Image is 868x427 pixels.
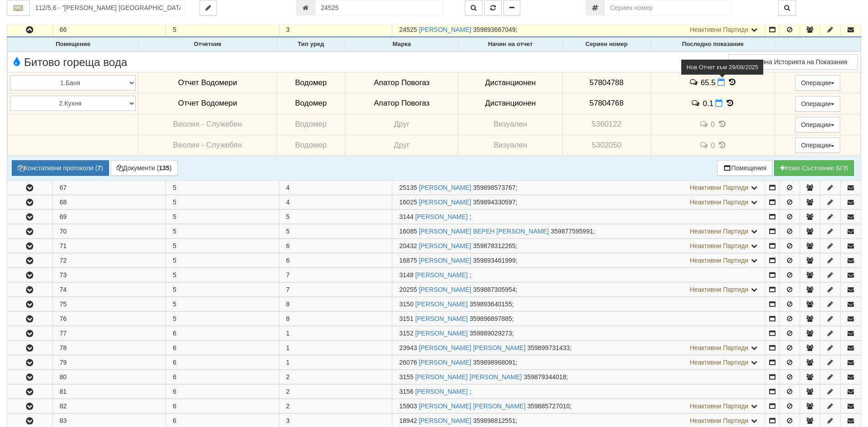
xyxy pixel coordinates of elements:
[795,137,841,153] button: Операции
[286,388,290,395] span: 2
[392,385,765,399] td: ;
[98,164,101,172] b: 7
[52,224,166,239] td: 70
[399,359,417,366] span: Партида №
[286,359,290,366] span: 1
[711,120,715,128] span: 0
[699,141,711,149] span: История на забележките
[52,370,166,384] td: 80
[392,195,765,209] td: ;
[473,359,515,366] span: 359898968091
[345,135,458,156] td: Друг
[10,56,127,68] span: Битово гореща вода
[392,326,765,341] td: ;
[399,373,413,381] span: Партида №
[392,210,765,224] td: ;
[392,181,765,195] td: ;
[419,359,471,366] a: [PERSON_NAME]
[419,242,471,249] a: [PERSON_NAME]
[166,195,279,209] td: 5
[399,330,413,337] span: Партида №
[399,184,417,191] span: Партида №
[415,271,467,279] a: [PERSON_NAME]
[399,344,417,351] span: Партида №
[286,242,290,249] span: 6
[527,344,570,351] span: 359899731433
[419,417,471,424] a: [PERSON_NAME]
[286,315,290,322] span: 8
[690,198,749,206] span: Неактивни Партиди
[473,417,515,424] span: 359898812551
[277,114,345,135] td: Водомер
[52,312,166,326] td: 76
[399,417,417,424] span: Партида №
[399,388,413,395] span: Партида №
[173,141,242,149] span: Веолия - Служебен
[392,356,765,370] td: ;
[286,417,290,424] span: 3
[415,373,522,381] a: [PERSON_NAME] [PERSON_NAME]
[562,114,651,135] td: 5360122
[473,184,515,191] span: 359898573767
[166,210,279,224] td: 5
[286,228,290,235] span: 5
[52,254,166,268] td: 72
[52,399,166,413] td: 82
[473,242,515,249] span: 359878312265
[52,239,166,253] td: 71
[717,141,727,149] span: История на показанията
[419,402,525,410] a: [PERSON_NAME] [PERSON_NAME]
[551,228,593,235] span: 359877595991
[691,99,703,107] span: История на забележките
[52,341,166,355] td: 78
[52,181,166,195] td: 67
[111,160,178,176] button: Документи (135)
[52,23,166,37] td: 66
[392,239,765,253] td: ;
[690,402,749,410] span: Неактивни Партиди
[286,286,290,293] span: 7
[727,78,737,86] span: История на показанията
[527,402,570,410] span: 359885727010
[173,120,242,128] span: Веолия - Служебен
[392,370,765,384] td: ;
[690,242,749,249] span: Неактивни Партиди
[166,399,279,413] td: 6
[286,300,290,308] span: 8
[52,326,166,341] td: 77
[419,198,471,206] a: [PERSON_NAME]
[399,228,417,235] span: Партида №
[469,300,512,308] span: 359893640155
[718,78,725,86] i: Нов Отчет към 29/08/2025
[166,312,279,326] td: 5
[524,373,566,381] span: 359879344018
[392,341,765,355] td: ;
[12,160,109,176] button: Констативни протоколи (7)
[8,38,139,51] th: Помещение
[473,257,515,264] span: 359893461999
[166,181,279,195] td: 5
[795,75,841,91] button: Операции
[562,135,651,156] td: 5302050
[795,117,841,132] button: Операции
[690,257,749,264] span: Неактивни Партиди
[345,93,458,114] td: Апатор Повогаз
[473,26,515,33] span: 359893667049
[166,283,279,297] td: 5
[690,344,749,351] span: Неактивни Партиди
[345,114,458,135] td: Друг
[52,195,166,209] td: 68
[286,402,290,410] span: 2
[277,72,345,93] td: Водомер
[795,96,841,112] button: Операции
[286,213,290,220] span: 5
[399,315,413,322] span: Партида №
[689,78,701,86] span: История на забележките
[392,399,765,413] td: ;
[690,26,749,33] span: Неактивни Партиди
[52,283,166,297] td: 74
[286,257,290,264] span: 6
[166,239,279,253] td: 5
[392,297,765,311] td: ;
[392,224,765,239] td: ;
